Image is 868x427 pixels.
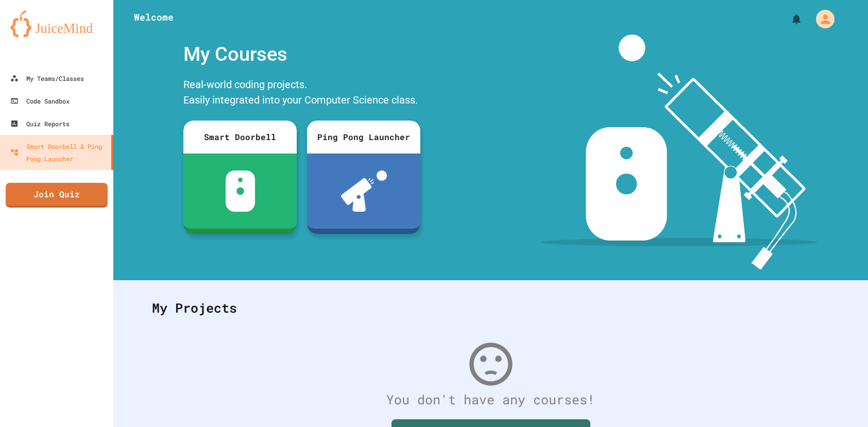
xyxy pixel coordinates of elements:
[771,10,805,28] div: My Notifications
[10,117,70,130] div: Quiz Reports
[307,121,420,153] div: Ping Pong Launcher
[10,140,107,165] div: Smart Doorbell & Ping Pong Launcher
[10,10,103,37] img: logo-orange.svg
[6,183,108,208] a: Join Quiz
[10,95,70,107] div: Code Sandbox
[142,288,840,328] div: My Projects
[805,7,837,31] div: My Account
[541,35,818,270] img: banner-image-my-projects.png
[782,341,858,385] iframe: chat widget
[142,390,840,409] div: You don't have any courses!
[183,121,297,153] div: Smart Doorbell
[178,35,426,74] div: My Courses
[825,386,858,417] iframe: chat widget
[10,72,84,84] div: My Teams/Classes
[341,170,387,212] img: ppl-with-ball.png
[178,74,426,113] div: Real-world coding projects. Easily integrated into your Computer Science class.
[226,170,255,212] img: sdb-white.svg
